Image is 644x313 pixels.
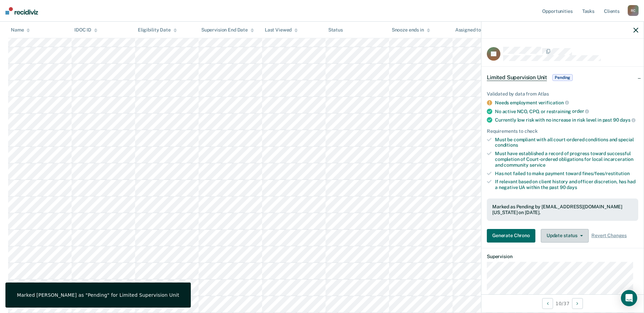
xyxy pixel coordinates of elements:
[201,27,254,33] div: Supervision End Date
[591,233,627,238] span: Revert Changes
[495,137,638,148] div: Must be compliant with all court-ordered conditions and special conditions
[495,171,638,176] div: Has not failed to make payment toward
[492,204,633,215] div: Marked as Pending by [EMAIL_ADDRESS][DOMAIN_NAME][US_STATE] on [DATE].
[495,100,638,106] div: Needs employment verification
[487,91,638,97] div: Validated by data from Atlas
[138,27,177,33] div: Eligibility Date
[11,27,30,33] div: Name
[495,179,638,190] div: If relevant based on client history and officer discretion, has had a negative UA within the past 90
[481,294,644,312] div: 10 / 37
[572,298,583,309] button: Next Opportunity
[628,5,639,16] div: R C
[265,27,298,33] div: Last Viewed
[582,171,630,176] span: fines/fees/restitution
[621,290,637,306] div: Open Intercom Messenger
[567,185,577,190] span: days
[620,117,635,123] span: days
[487,254,638,259] dt: Supervision
[74,27,97,33] div: IDOC ID
[495,117,638,123] div: Currently low risk with no increase in risk level in past 90
[5,7,38,15] img: Recidiviz
[541,229,589,243] button: Update status
[392,27,430,33] div: Snooze ends in
[487,74,547,81] span: Limited Supervision Unit
[481,67,644,88] div: Limited Supervision UnitPending
[552,74,573,81] span: Pending
[17,292,179,298] div: Marked [PERSON_NAME] as "Pending" for Limited Supervision Unit
[328,27,343,33] div: Status
[495,151,638,168] div: Must have established a record of progress toward successful completion of Court-ordered obligati...
[487,229,535,243] button: Generate Chrono
[572,108,589,114] span: order
[455,27,487,33] div: Assigned to
[487,128,638,134] div: Requirements to check
[530,162,546,168] span: service
[495,108,638,114] div: No active NCO, CPO, or restraining
[542,298,553,309] button: Previous Opportunity
[487,229,538,243] a: Navigate to form link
